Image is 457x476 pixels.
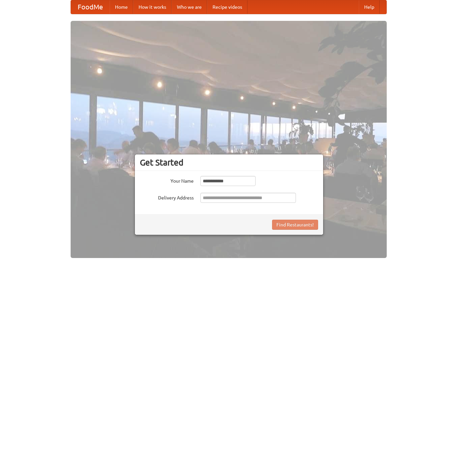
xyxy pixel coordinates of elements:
[140,193,194,201] label: Delivery Address
[140,157,318,168] h3: Get Started
[172,0,207,14] a: Who we are
[133,0,172,14] a: How it works
[272,220,318,230] button: Find Restaurants!
[140,176,194,184] label: Your Name
[71,0,110,14] a: FoodMe
[207,0,247,14] a: Recipe videos
[110,0,133,14] a: Home
[359,0,380,14] a: Help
